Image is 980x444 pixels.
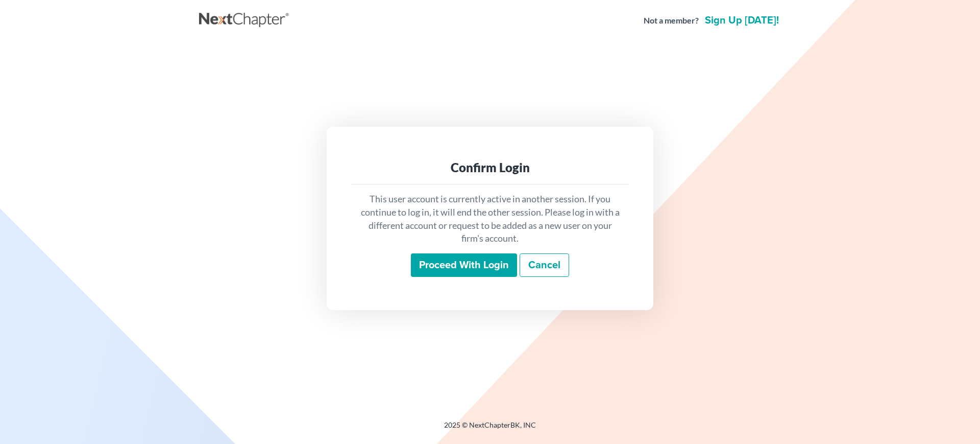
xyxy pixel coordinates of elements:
div: Confirm Login [359,159,621,176]
input: Proceed with login [411,253,517,277]
a: Cancel [520,253,569,277]
div: 2025 © NextChapterBK, INC [199,420,781,438]
p: This user account is currently active in another session. If you continue to log in, it will end ... [359,193,621,245]
strong: Not a member? [644,15,699,27]
a: Sign up [DATE]! [703,15,781,26]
